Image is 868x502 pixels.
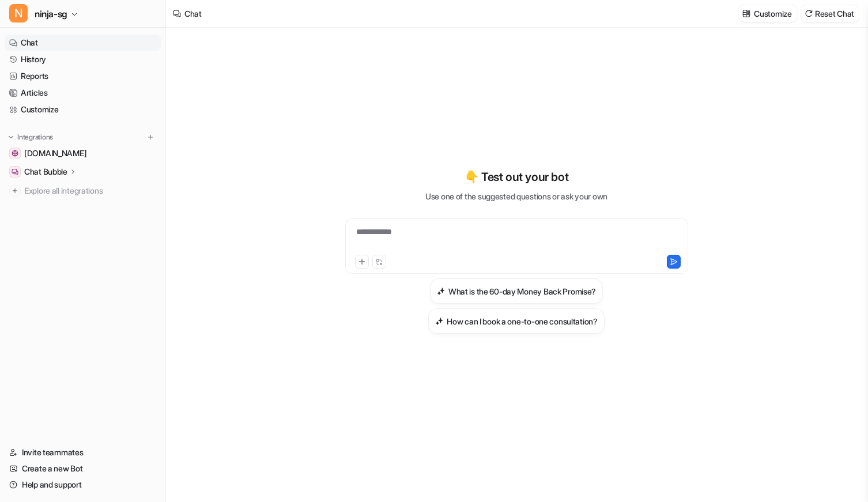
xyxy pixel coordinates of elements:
[754,7,791,20] p: Customize
[465,168,568,186] p: 👇 Test out your bot
[35,6,67,22] span: ninja-sg
[7,133,15,141] img: expand menu
[9,4,28,22] span: N
[24,166,67,178] p: Chat Bubble
[12,150,18,157] img: sharkninja.sg
[448,285,596,297] h3: What is the 60-day Money Back Promise?
[5,444,161,461] a: Invite teammates
[5,183,161,199] a: Explore all integrations
[447,315,598,327] h3: How can I book a one-to-one consultation?
[184,7,202,20] div: Chat
[5,131,56,143] button: Integrations
[437,287,445,296] img: What is the 60-day Money Back Promise?
[146,133,154,141] img: menu_add.svg
[24,148,86,159] span: [DOMAIN_NAME]
[739,5,796,22] button: Customize
[5,51,161,67] a: History
[428,308,605,334] button: How can I book a one-to-one consultation?How can I book a one-to-one consultation?
[12,168,18,175] img: Chat Bubble
[742,9,750,18] img: customize
[24,182,156,200] span: Explore all integrations
[5,461,161,477] a: Create a new Bot
[5,101,161,118] a: Customize
[9,185,21,197] img: explore all integrations
[5,68,161,84] a: Reports
[435,317,443,326] img: How can I book a one-to-one consultation?
[5,35,161,51] a: Chat
[801,5,859,22] button: Reset Chat
[5,145,161,161] a: sharkninja.sg[DOMAIN_NAME]
[425,190,607,202] p: Use one of the suggested questions or ask your own
[5,477,161,493] a: Help and support
[5,85,161,101] a: Articles
[805,9,813,18] img: reset
[430,278,603,304] button: What is the 60-day Money Back Promise?What is the 60-day Money Back Promise?
[17,133,53,142] p: Integrations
